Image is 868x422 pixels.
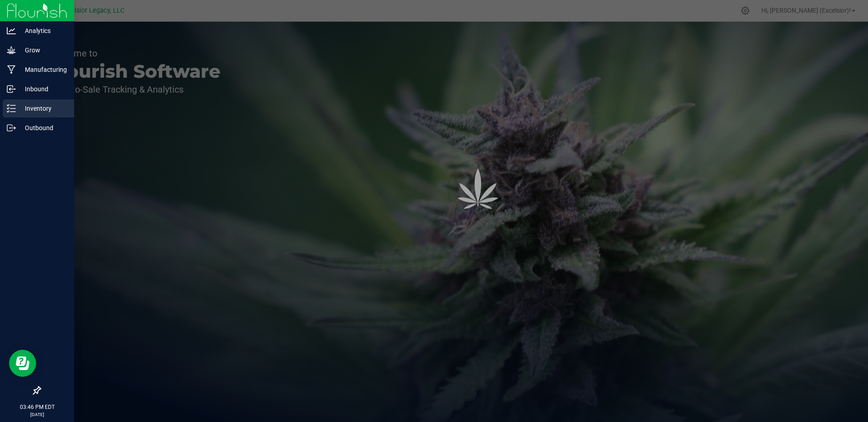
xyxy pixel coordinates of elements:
[7,65,16,74] inline-svg: Manufacturing
[16,64,70,75] p: Manufacturing
[7,104,16,113] inline-svg: Inventory
[16,103,70,114] p: Inventory
[16,45,70,56] p: Grow
[4,403,70,411] p: 03:46 PM EDT
[7,26,16,35] inline-svg: Analytics
[7,46,16,55] inline-svg: Grow
[16,122,70,133] p: Outbound
[7,123,16,132] inline-svg: Outbound
[7,84,16,94] inline-svg: Inbound
[16,84,70,94] p: Inbound
[4,411,70,418] p: [DATE]
[16,25,70,36] p: Analytics
[9,350,36,377] iframe: Resource center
